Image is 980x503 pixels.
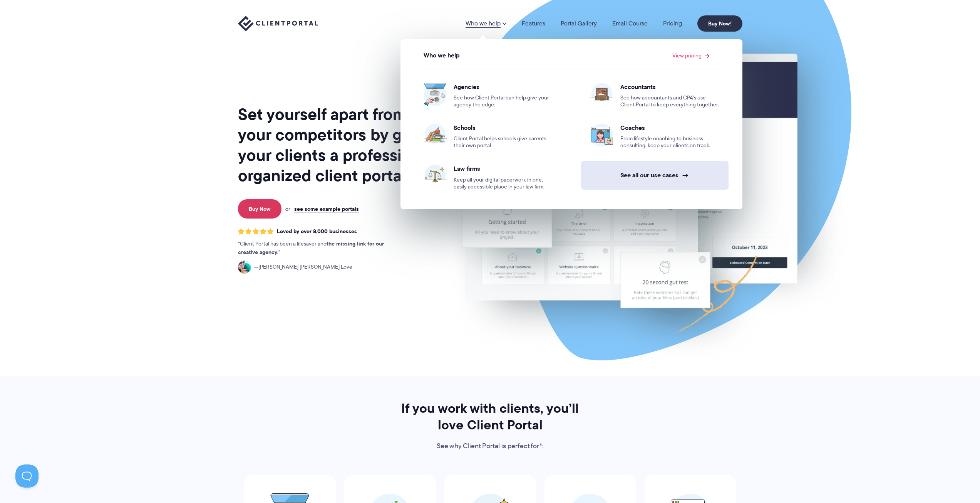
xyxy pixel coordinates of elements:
span: Keep all your digital paperwork in one, easily accessible place in your law firm. [454,177,553,190]
span: See how accountants and CPA’s use Client Portal to keep everything together. [620,94,719,108]
span: Accountants [620,83,719,91]
span: Agencies [454,83,553,91]
a: Buy Now [238,199,281,219]
iframe: Toggle Customer Support [15,464,39,488]
a: Buy Now! [697,15,742,32]
p: Client Portal has been a lifesaver and . [238,240,400,257]
a: View pricing [672,53,709,58]
span: [PERSON_NAME] [PERSON_NAME] Love [254,263,352,271]
strong: the missing link for our creative agency [238,239,384,256]
span: → [682,171,689,179]
a: Features [522,20,545,27]
h1: Set yourself apart from your competitors by giving your clients a professional, organized client ... [238,104,440,186]
span: Law firms [454,165,553,172]
a: Portal Gallery [561,20,597,27]
a: See all our use cases [581,161,729,190]
ul: Who we help [400,39,742,209]
span: Loved by over 8,000 businesses [277,228,357,235]
a: Pricing [663,20,682,27]
span: Client Portal helps schools give parents their own portal [454,135,553,149]
a: see some example portals [294,205,359,212]
a: Email Course [612,20,648,27]
span: From lifestyle coaching to business consulting, keep your clients on track. [620,135,719,149]
span: Schools [454,124,553,131]
a: Who we help [466,20,506,27]
span: See how Client Portal can help give your agency the edge. [454,94,553,108]
span: Who we help [424,52,460,59]
span: Coaches [620,124,719,131]
h2: If you work with clients, you’ll love Client Portal [391,400,590,433]
span: or [285,205,290,212]
p: See why Client Portal is perfect for*: [391,441,590,452]
ul: View pricing [405,62,738,198]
